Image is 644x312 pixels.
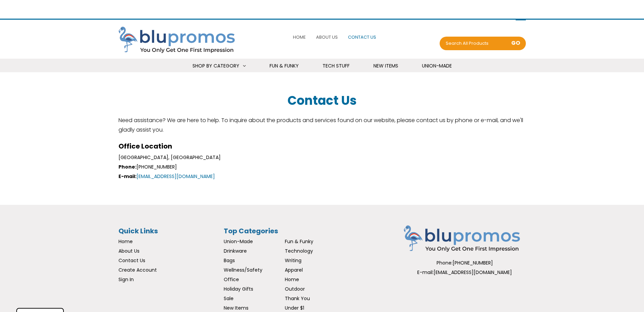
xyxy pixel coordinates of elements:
a: Technology [285,248,313,254]
a: Contact Us [346,30,378,44]
a: [EMAIL_ADDRESS][DOMAIN_NAME] [434,269,512,276]
a: [EMAIL_ADDRESS][DOMAIN_NAME] [136,173,215,180]
span: Contact Us [348,34,376,40]
span: Shop By Category [192,62,239,69]
span: Union-Made [422,62,452,69]
a: Fun & Funky [261,59,307,73]
a: Writing [285,257,301,264]
a: Sign In [118,276,134,283]
span: E-mail: [118,173,136,180]
p: Need assistance? We are here to help. To inquire about the products and services found on our web... [118,116,526,135]
a: Outdoor [285,286,305,292]
a: About Us [118,248,140,254]
h3: Office Location [118,89,526,151]
span: Fun & Funky [270,62,299,69]
a: Thank You [285,295,310,302]
span: [PHONE_NUMBER] [453,259,493,266]
span: Tech Stuff [323,62,350,69]
a: Home [291,30,308,44]
a: Fun & Funky [285,238,313,245]
a: Under $1 [285,305,304,311]
a: Apparel [285,267,303,273]
span: Home [293,34,306,40]
a: Create Account [118,267,157,273]
span: About Us [316,34,338,40]
a: Tech Stuff [314,59,358,73]
span: E-mail: [417,269,434,276]
span: [GEOGRAPHIC_DATA], [GEOGRAPHIC_DATA] [118,154,221,161]
h3: Quick Links [118,225,220,237]
span: New Items [373,62,398,69]
a: Union-Made [224,238,253,245]
a: New Items [224,305,249,311]
a: Drinkware [224,248,247,254]
span: Phone: [118,163,136,170]
a: Home [118,238,133,245]
a: Holiday Gifts [224,286,253,292]
a: Sale [224,295,234,302]
span: [PHONE_NUMBER] [136,163,177,170]
a: Wellness/Safety [224,267,262,273]
img: Blupromos LLC's Logo [404,225,526,253]
a: Contact Us [118,257,145,264]
a: Office [224,276,239,283]
h1: Contact Us [118,96,526,105]
span: Phone: [437,259,453,266]
a: Shop By Category [184,59,254,73]
a: About Us [314,30,339,44]
a: Home [285,276,299,283]
a: Union-Made [413,59,460,73]
a: New Items [365,59,407,73]
h3: Top Categories [224,225,346,237]
a: Bags [224,257,235,264]
img: Blupromos LLC's Logo [118,26,241,54]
